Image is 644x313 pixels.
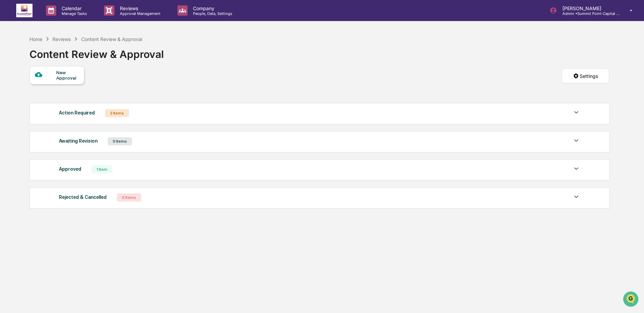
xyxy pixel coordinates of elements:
[114,11,164,16] p: Approval Management
[48,114,82,120] a: Powered byPylon
[59,137,98,145] div: Awaiting Revision
[7,99,12,104] div: 🔎
[16,4,33,17] img: logo
[29,43,164,60] div: Content Review & Approval
[572,108,580,117] img: caret
[67,115,82,120] span: Pylon
[572,137,580,145] img: caret
[91,165,112,173] div: 1 Item
[56,11,90,16] p: Manage Tasks
[14,98,43,105] span: Data Lookup
[557,5,620,11] p: [PERSON_NAME]
[49,86,55,91] div: 🗄️
[56,5,90,11] p: Calendar
[23,52,111,59] div: Start new chat
[188,5,236,11] p: Company
[108,137,132,145] div: 0 Items
[7,86,12,91] div: 🖐️
[59,193,107,202] div: Rejected & Cancelled
[115,54,123,62] button: Start new chat
[18,31,112,38] input: Clear
[59,108,95,117] div: Action Required
[572,193,580,201] img: caret
[14,85,44,92] span: Preclearance
[23,59,86,64] div: We're available if you need us!
[52,36,71,42] div: Reviews
[572,165,580,173] img: caret
[7,52,19,64] img: 1746055101610-c473b297-6a78-478c-a979-82029cc54cd1
[562,68,609,83] button: Settings
[7,14,123,25] p: How can we help?
[56,85,84,92] span: Attestations
[622,291,641,309] iframe: Open customer support
[188,11,236,16] p: People, Data, Settings
[46,83,87,95] a: 🗄️Attestations
[105,109,129,117] div: 2 Items
[59,165,81,173] div: Approved
[29,36,42,42] div: Home
[56,70,79,81] div: New Approval
[117,193,141,202] div: 0 Items
[557,11,620,16] p: Admin • Summit Point Capital Management
[114,5,164,11] p: Reviews
[4,96,45,108] a: 🔎Data Lookup
[81,36,142,42] div: Content Review & Approval
[4,83,46,95] a: 🖐️Preclearance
